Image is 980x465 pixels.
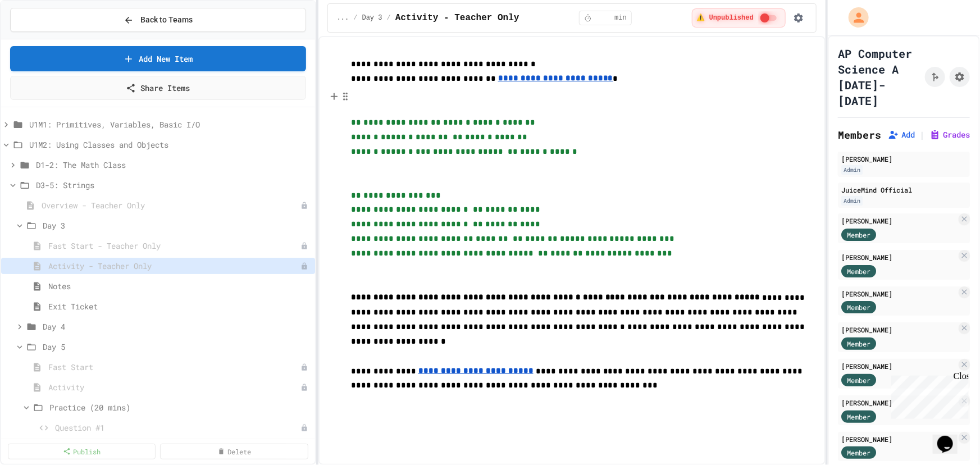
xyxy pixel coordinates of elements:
div: [PERSON_NAME] [841,289,956,299]
span: U1M2: Using Classes and Objects [29,139,311,151]
span: Member [847,412,870,422]
div: Unpublished [300,242,308,250]
h1: AP Computer Science A [DATE]-[DATE] [838,45,920,108]
span: Question #1 [55,422,300,434]
div: [PERSON_NAME] [841,252,956,262]
span: U1M1: Primitives, Variables, Basic I/O [29,118,311,130]
a: Publish [8,444,156,459]
span: Overview - Teacher Only [42,199,300,211]
div: Admin [841,165,863,175]
span: Member [847,375,870,385]
span: Fast Start - Teacher Only [48,240,300,252]
div: [PERSON_NAME] [841,216,956,226]
div: [PERSON_NAME] [841,398,956,408]
button: Back to Teams [10,8,306,32]
button: Add [888,129,915,140]
span: / [353,13,357,22]
div: [PERSON_NAME] [841,154,967,164]
a: Add New Item [10,46,306,71]
span: Activity [48,381,300,393]
span: Member [847,448,870,458]
button: Grades [929,129,970,140]
span: Fast Start [48,361,300,373]
div: Unpublished [300,262,308,270]
span: Activity - Teacher Only [395,11,519,25]
span: Day 3 [362,13,382,22]
span: Notes [48,280,311,292]
div: Unpublished [300,363,308,371]
div: [PERSON_NAME] [841,361,956,371]
span: Member [847,339,870,349]
span: Member [847,302,870,312]
span: Practice (20 mins) [49,402,311,413]
span: Member [847,266,870,276]
iframe: chat widget [887,371,969,419]
span: D3-5: Strings [36,179,311,191]
span: Day 5 [43,341,311,353]
button: Assignment Settings [950,67,970,87]
div: [PERSON_NAME] [841,434,956,444]
span: | [919,128,925,142]
div: Unpublished [300,202,308,209]
span: Activity - Teacher Only [48,260,300,272]
div: My Account [837,4,872,30]
span: Day 3 [43,220,311,231]
div: Unpublished [300,384,308,391]
span: Day 4 [43,321,311,332]
div: Unpublished [300,424,308,432]
span: D1-2: The Math Class [36,159,311,171]
div: Chat with us now!Close [4,4,78,71]
div: [PERSON_NAME] [841,325,956,335]
iframe: chat widget [933,420,969,454]
div: Admin [841,196,863,206]
span: min [614,13,627,22]
div: ⚠️ Students cannot see this content! Click the toggle to publish it and make it visible to your c... [692,8,786,28]
span: Exit Ticket [48,300,311,312]
span: ... [337,13,349,22]
span: / [387,13,391,22]
span: Member [847,230,870,240]
span: ⚠️ Unpublished [697,13,754,22]
button: Click to see fork details [925,67,945,87]
a: Delete [160,444,308,459]
span: Back to Teams [140,14,193,26]
a: Share Items [10,76,306,100]
div: JuiceMind Official [841,185,967,195]
h2: Members [838,127,881,143]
